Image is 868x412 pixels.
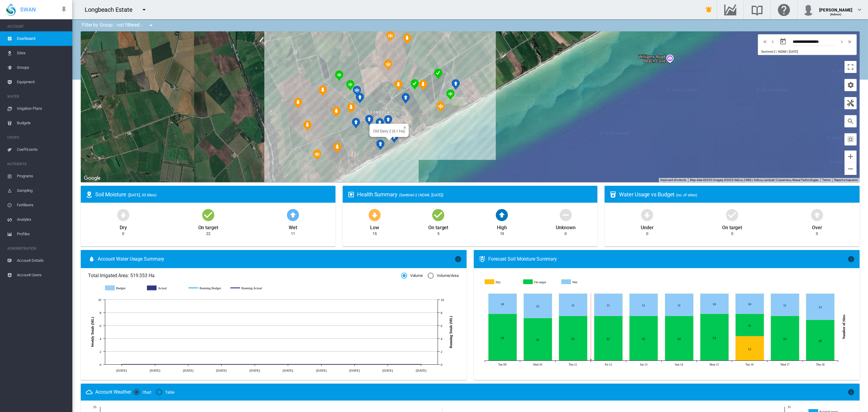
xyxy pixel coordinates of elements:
div: 11 [291,231,295,236]
span: | [DATE] [787,50,798,54]
div: NDMI: Old Dairy 6 [376,118,384,129]
g: On target Sep 10, 2025 21 [524,318,552,361]
span: (no. of sites) [676,193,697,197]
md-icon: icon-checkbox-marked-circle [725,208,739,222]
tspan: 0 [441,363,442,366]
span: Groups [17,60,68,75]
md-radio-button: Chart [134,389,152,395]
tspan: [DATE] [216,369,227,372]
button: icon-chevron-double-left [761,38,769,45]
g: Wet Sep 18, 2025 13 [806,294,834,320]
div: 22 [206,231,210,236]
div: NDMI: Old Dairy 1 [384,115,392,126]
g: Wet Sep 17, 2025 11 [771,294,799,316]
tspan: [DATE] [183,369,193,372]
div: 0 [122,231,124,236]
div: Over [812,222,822,231]
md-icon: Click here for help [777,6,791,13]
img: profile.jpg [802,4,814,16]
tspan: Tue 09 [498,363,506,366]
div: NDMI: North Park 2 [386,31,395,42]
button: icon-chevron-right [838,38,846,45]
span: Coefficients [17,142,68,157]
circle: Running Actual 17 Jul 0 [154,363,156,366]
md-icon: icon-chevron-double-right [846,38,853,45]
md-icon: icon-magnify [847,118,854,125]
g: On target [524,279,558,285]
span: Account Water Usage Summary [98,256,454,262]
div: Old Dairy 2 (6.1 Ha) [373,129,405,133]
div: 0 [816,231,818,236]
circle: Running Actual 4 Sept 0 [386,363,389,366]
g: Running Budget [189,285,225,291]
a: Terms [822,178,831,182]
img: SWAN-Landscape-Logo-Colour-drop.png [6,3,16,16]
g: Actual [147,285,183,291]
span: Dashboard [17,31,68,46]
md-radio-button: Volume/Area [428,273,459,279]
g: Running Actual [231,285,266,291]
tspan: [DATE] [283,369,293,372]
circle: Running Actual 11 Sept 0 [420,363,422,366]
g: Wet Sep 15, 2025 10 [700,294,728,314]
button: icon-chevron-left [769,38,777,45]
div: Soil Moisture [95,191,331,198]
div: Unknown [556,222,575,231]
tspan: Sat 13 [640,363,647,366]
md-icon: icon-select-all [847,136,854,143]
circle: Running Actual 7 Aug 0 [253,363,256,366]
div: Health Summary [357,191,593,198]
tspan: [DATE] [316,369,327,372]
div: NDMI: Stud Paddock [365,115,373,125]
md-icon: icon-water [88,255,95,263]
g: On target Sep 12, 2025 22 [594,316,622,361]
div: NDMI: Old Dairy 3 [390,132,398,143]
tspan: Tue 16 [745,363,753,366]
div: Wet [289,222,297,231]
g: Wet Sep 12, 2025 11 [594,294,622,316]
div: NDMI: Framptons 2 [294,98,302,109]
span: Irrigation Plans [17,101,68,116]
g: Budget [105,285,141,291]
div: NDMI: Outer Beach 3 [451,79,460,90]
span: ([DATE], 33 Sites) [128,193,157,197]
button: Close [401,124,405,128]
span: SWAN [20,6,36,13]
div: NDMI: Killing Paddock [347,103,355,113]
g: Wet [562,279,597,285]
md-icon: icon-information [848,255,855,263]
span: CROPS [7,133,68,142]
button: icon-bell-ring [703,4,715,16]
g: Dry [485,279,519,285]
div: NDMI: North Park 3 [403,33,411,44]
div: NDMI: Framptons 1 [303,120,312,131]
md-icon: icon-chevron-double-left [762,38,768,45]
circle: Running Actual 14 Aug 0 [287,363,289,366]
div: 15 [373,231,377,236]
a: Open this area in Google Maps (opens a new window) [82,174,102,182]
md-icon: icon-arrow-down-bold-circle [116,208,131,222]
button: icon-menu-down [145,19,157,31]
md-icon: icon-menu-down [147,22,155,29]
button: md-calendar [777,36,789,48]
md-icon: icon-arrow-up-bold-circle [286,208,300,222]
span: Sentinel-2 | NDMI [761,50,786,54]
g: Wet Sep 16, 2025 10 [735,294,764,314]
md-icon: icon-arrow-up-bold-circle [495,208,509,222]
tspan: Thu 18 [816,363,824,366]
span: NUTRIENTS [7,159,68,169]
tspan: [DATE] [116,369,127,372]
div: 13 [500,231,504,236]
circle: Running Actual 21 Aug 0 [320,363,322,366]
g: On target Sep 17, 2025 22 [771,316,799,361]
tspan: 10 [441,298,444,302]
div: NDMI: Outer Beach 1 [419,80,427,90]
div: NDMI: Old Dairy 4 [376,139,385,150]
div: NDMI: North Park 4 [384,59,392,70]
tspan: Fri 12 [605,363,612,366]
tspan: 2 [100,350,101,353]
md-radio-button: Table [156,389,175,395]
div: On target [428,222,448,231]
g: On target Sep 11, 2025 22 [559,316,587,361]
tspan: Wed 17 [780,363,789,366]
